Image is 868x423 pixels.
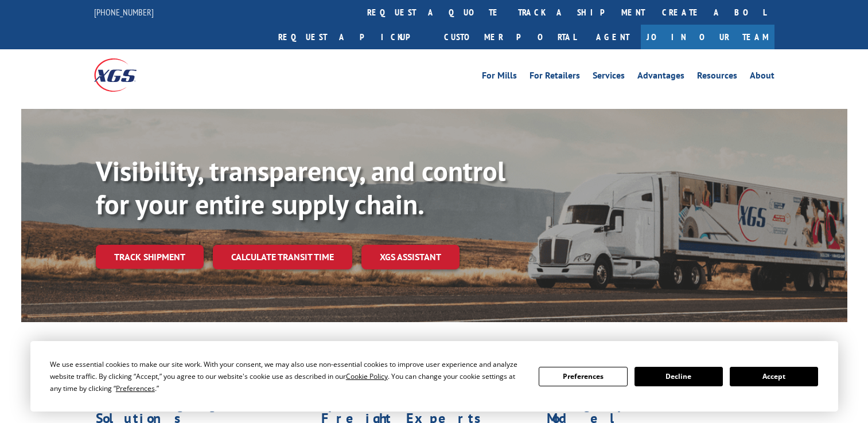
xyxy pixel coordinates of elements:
a: For Mills [482,71,517,84]
a: XGS ASSISTANT [361,245,460,269]
span: Cookie Policy [346,371,388,381]
b: Visibility, transparency, and control for your entire supply chain. [96,153,505,222]
a: Advantages [637,71,684,84]
button: Preferences [539,367,627,386]
button: Accept [730,367,818,386]
a: Agent [585,25,641,49]
a: [PHONE_NUMBER] [94,6,154,18]
a: Customer Portal [435,25,585,49]
a: Resources [697,71,737,84]
a: Track shipment [96,245,204,269]
a: Join Our Team [641,25,774,49]
div: Cookie Consent Prompt [30,341,838,412]
div: We use essential cookies to make our site work. With your consent, we may also use non-essential ... [50,358,525,394]
a: About [750,71,774,84]
a: For Retailers [530,71,580,84]
a: Services [593,71,625,84]
button: Decline [635,367,723,386]
a: Calculate transit time [213,245,352,269]
a: Request a pickup [270,25,435,49]
span: Preferences [116,383,155,393]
